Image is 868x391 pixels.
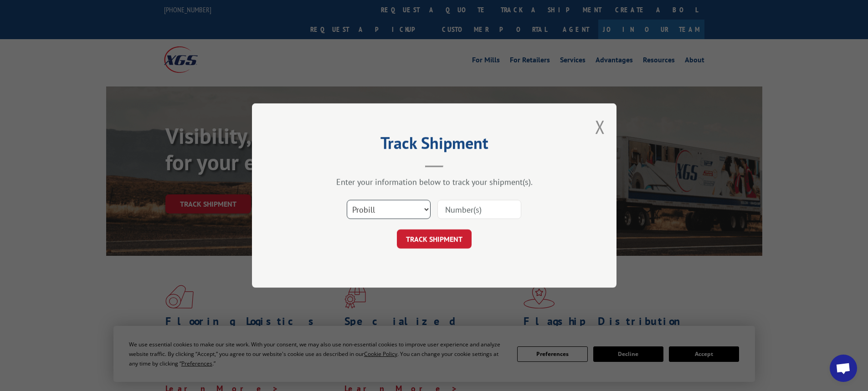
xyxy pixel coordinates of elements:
button: Close modal [595,115,605,139]
h2: Track Shipment [298,137,571,154]
div: Open chat [830,355,857,382]
input: Number(s) [437,200,521,219]
div: Enter your information below to track your shipment(s). [298,177,571,187]
button: TRACK SHIPMENT [397,229,472,249]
